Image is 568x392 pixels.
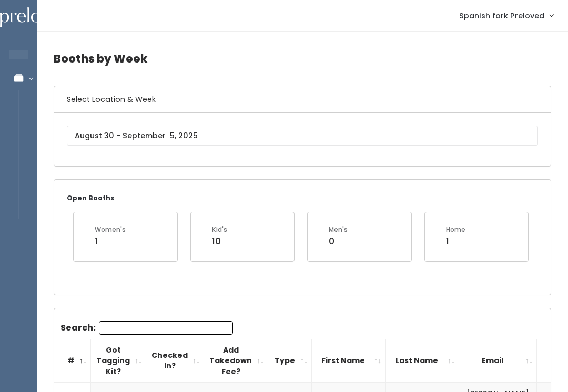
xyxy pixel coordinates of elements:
div: Men's [329,225,348,234]
div: 0 [329,234,348,248]
small: Open Booths [67,193,114,202]
span: Spanish fork Preloved [459,10,544,22]
input: August 30 - September 5, 2025 [67,126,538,146]
th: Got Tagging Kit?: activate to sort column ascending [91,339,146,383]
div: Home [446,225,465,234]
div: Women's [95,225,126,234]
th: Email: activate to sort column ascending [459,339,537,383]
label: Search: [60,321,233,335]
h4: Booths by Week [54,44,551,73]
th: Last Name: activate to sort column ascending [386,339,459,383]
th: Add Takedown Fee?: activate to sort column ascending [204,339,268,383]
a: Spanish fork Preloved [449,4,564,27]
h6: Select Location & Week [54,86,551,113]
th: Checked in?: activate to sort column ascending [146,339,204,383]
th: #: activate to sort column descending [54,339,91,383]
div: 10 [212,234,227,248]
div: Kid's [212,225,227,234]
th: First Name: activate to sort column ascending [312,339,386,383]
th: Type: activate to sort column ascending [268,339,312,383]
input: Search: [99,321,233,335]
div: 1 [95,234,126,248]
div: 1 [446,234,465,248]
